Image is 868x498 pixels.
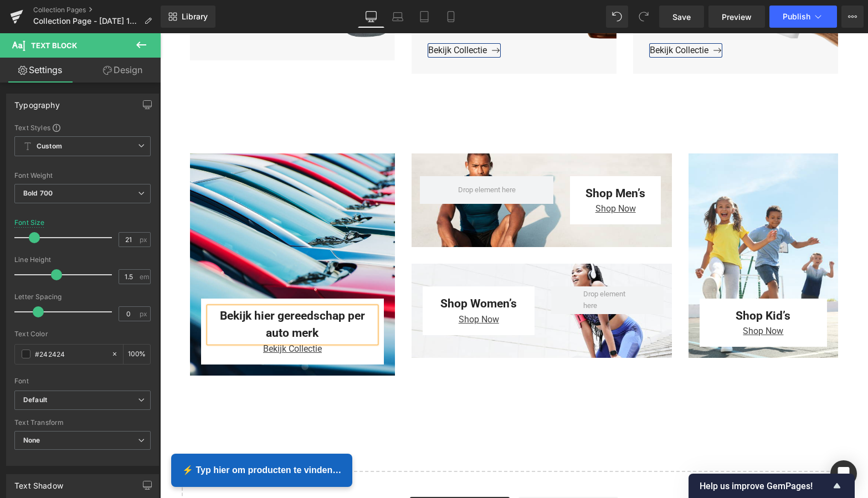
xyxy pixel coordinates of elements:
[271,262,367,280] p: Shop Women’s
[830,460,857,487] div: Open Intercom Messenger
[606,6,628,28] button: Undo
[490,12,562,22] span: Bekijk Collectie
[722,11,752,23] span: Preview
[435,170,476,181] span: Shop Now
[140,310,149,317] span: px
[700,481,830,491] span: Help us improve GemPages!
[14,123,151,132] div: Text Styles
[358,6,384,28] a: Desktop
[83,58,163,83] a: Design
[769,6,837,28] button: Publish
[250,464,350,486] a: Explore Blocks
[140,236,149,243] span: px
[299,281,339,291] span: Shop Now
[33,17,140,25] span: Collection Page - [DATE] 18:29:35
[124,345,150,364] div: %
[14,419,151,427] div: Text Transform
[633,6,655,28] button: Redo
[700,479,844,492] button: Show survey - Help us improve GemPages!
[14,377,151,385] div: Font
[490,11,562,24] a: Bekijk Collectie
[548,274,659,292] p: Shop Kid’s
[23,189,53,197] b: Bold 700
[14,293,151,301] div: Letter Spacing
[14,256,151,264] div: Line Height
[161,6,215,28] a: New Library
[268,11,340,24] a: Bekijk Collectie
[708,6,765,28] a: Preview
[140,273,149,280] span: em
[841,6,864,28] button: More
[49,274,215,309] p: Bekijk hier gereedschap per auto merk
[23,396,47,405] i: Default
[23,436,40,444] b: None
[182,12,208,22] span: Library
[583,292,623,303] span: Shop Now
[783,12,810,21] span: Publish
[438,6,464,28] a: Mobile
[268,12,340,22] span: Bekijk Collectie
[103,310,162,321] span: Bekijk Collectie
[14,330,151,338] div: Text Color
[37,142,62,151] b: Custom
[14,172,151,179] div: Font Weight
[14,94,60,110] div: Typography
[384,6,411,28] a: Laptop
[14,219,45,227] div: Font Size
[358,464,458,486] a: Add Single Section
[35,348,106,360] input: Color
[22,430,181,444] span: ⚡ Typ hier om producten te vinden…
[411,6,438,28] a: Tablet
[14,475,63,490] div: Text Shadow
[33,6,161,14] a: Collection Pages
[31,41,77,50] span: Text Block
[672,11,691,23] span: Save
[418,152,492,170] p: Shop Men’s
